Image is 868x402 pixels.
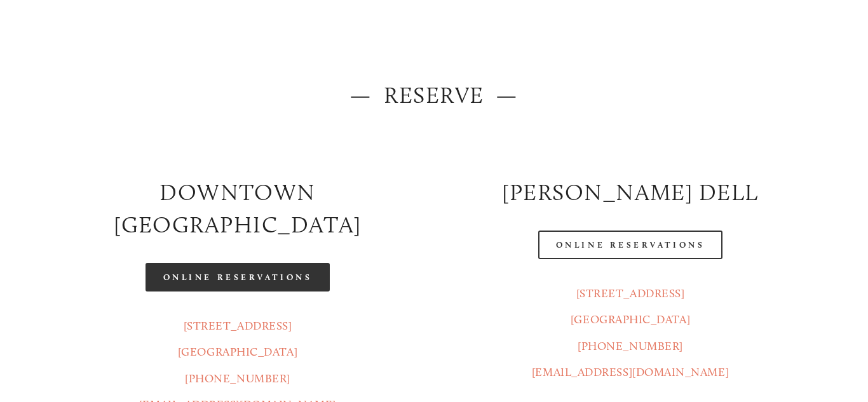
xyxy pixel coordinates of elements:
[538,231,722,259] a: Online Reservations
[178,345,297,359] a: [GEOGRAPHIC_DATA]
[184,319,292,333] a: [STREET_ADDRESS]
[52,177,423,241] h2: Downtown [GEOGRAPHIC_DATA]
[578,339,683,353] a: [PHONE_NUMBER]
[146,263,330,291] a: Online Reservations
[571,312,690,326] a: [GEOGRAPHIC_DATA]
[52,79,816,112] h2: — Reserve —
[185,372,290,385] a: [PHONE_NUMBER]
[532,365,729,379] a: [EMAIL_ADDRESS][DOMAIN_NAME]
[576,286,685,300] a: [STREET_ADDRESS]
[445,177,816,209] h2: [PERSON_NAME] DELL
